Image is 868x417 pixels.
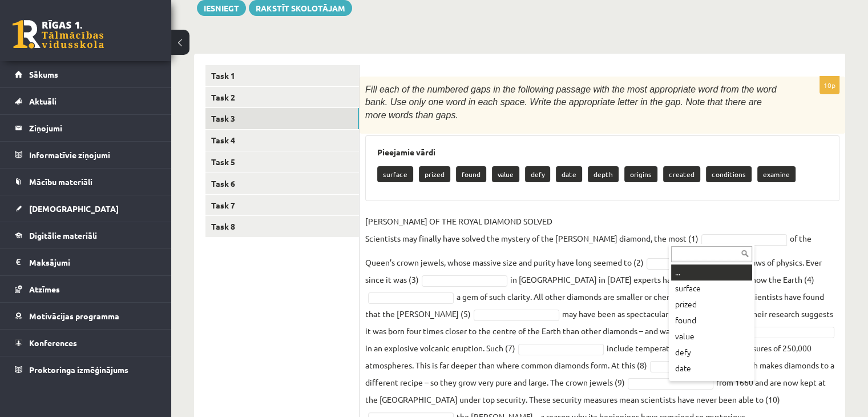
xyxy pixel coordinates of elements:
[671,312,752,328] div: found
[671,264,752,280] div: ...
[671,376,752,392] div: depth
[671,296,752,312] div: prized
[671,280,752,296] div: surface
[671,328,752,344] div: value
[671,360,752,376] div: date
[671,344,752,360] div: defy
